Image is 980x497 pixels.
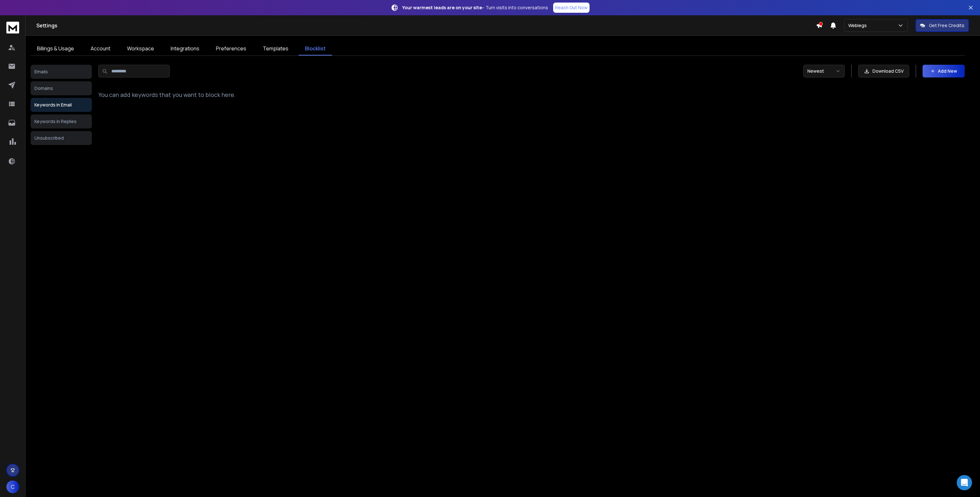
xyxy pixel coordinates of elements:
button: Newest [803,65,845,77]
img: logo [6,22,19,33]
p: Get Free Credits [929,22,964,29]
p: – Turn visits into conversations [402,4,548,11]
a: Preferences [210,42,253,55]
button: C [6,480,19,493]
a: Workspace [121,42,160,55]
a: Reach Out Now [553,3,590,13]
button: Add New [923,65,965,77]
button: Download CSV [858,65,909,77]
a: Account [84,42,117,55]
button: Get Free Credits [916,19,969,32]
a: Templates [256,42,295,55]
button: Keywords in Replies [31,114,92,128]
p: Reach Out Now [555,4,588,11]
p: Weblegs [848,22,869,29]
button: Domains [31,81,92,95]
a: Billings & Usage [31,42,80,55]
strong: Your warmest leads are on your site [402,4,482,11]
a: Blocklist [299,42,332,55]
h1: Settings [36,22,816,29]
div: Open Intercom Messenger [957,475,972,490]
button: Unsubscribed [31,131,92,145]
button: Keywords in Email [31,98,92,112]
a: Integrations [164,42,206,55]
p: You can add keywords that you want to block here. [98,90,965,99]
p: Add New [938,68,957,74]
button: Emails [31,65,92,79]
